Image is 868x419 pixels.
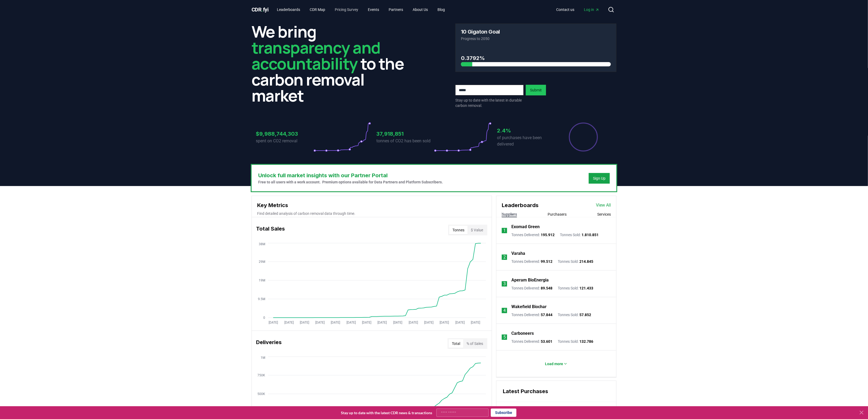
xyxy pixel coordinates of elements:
[545,361,563,366] p: Load more
[503,334,506,340] p: 5
[252,37,380,74] span: transparency and accountability
[385,5,408,14] a: Partners
[511,304,547,310] p: Wakefield Biochar
[409,321,418,324] tspan: [DATE]
[558,259,593,264] p: Tonnes Sold :
[511,224,540,230] a: Exomad Green
[455,321,465,324] tspan: [DATE]
[558,339,593,344] p: Tonnes Sold :
[558,285,593,291] p: Tonnes Sold :
[461,36,611,41] p: Progress to 2050
[252,6,269,13] span: CDR fyi
[582,233,599,237] span: 1.810.851
[331,321,340,324] tspan: [DATE]
[376,138,434,144] p: tonnes of CO2 has been sold
[580,5,604,14] a: Log in
[440,321,449,324] tspan: [DATE]
[584,7,599,12] span: Log in
[259,279,265,282] tspan: 19M
[593,176,606,181] a: Sign Up
[257,392,265,396] tspan: 500K
[511,312,552,317] p: Tonnes Delivered :
[461,54,611,62] h3: 0.3792%
[256,225,285,235] h3: Total Sales
[393,321,403,324] tspan: [DATE]
[502,212,517,217] button: Suppliers
[273,5,305,14] a: Leaderboards
[502,201,539,209] h3: Leaderboards
[560,232,599,237] p: Tonnes Sold :
[261,356,265,360] tspan: 1M
[503,387,610,395] h3: Latest Purchases
[511,259,552,264] p: Tonnes Delivered :
[503,307,506,314] p: 4
[364,5,384,14] a: Events
[362,321,371,324] tspan: [DATE]
[503,254,506,260] p: 2
[541,259,552,264] span: 99.512
[579,313,591,317] span: 57.852
[579,286,593,290] span: 121.433
[409,5,432,14] a: About Us
[257,211,486,216] p: Find detailed analysis of carbon removal data through time.
[579,339,593,344] span: 132.786
[511,330,534,337] a: Carboneers
[503,281,506,287] p: 3
[558,312,591,317] p: Tonnes Sold :
[568,122,598,152] div: Percentage of sales delivered
[257,373,265,377] tspan: 750K
[455,98,524,108] p: Stay up to date with the latest in durable carbon removal.
[503,227,506,234] p: 1
[511,339,552,344] p: Tonnes Delivered :
[548,212,567,217] button: Purchasers
[258,171,443,179] h3: Unlock full market insights with our Partner Portal
[579,259,593,264] span: 214.845
[347,321,356,324] tspan: [DATE]
[269,321,278,324] tspan: [DATE]
[497,135,555,147] p: of purchases have been delivered
[589,173,610,184] button: Sign Up
[263,316,265,320] tspan: 0
[424,321,434,324] tspan: [DATE]
[252,23,413,103] h2: We bring to the carbon removal market
[552,5,579,14] a: Contact us
[468,226,486,234] button: $ Value
[306,5,330,14] a: CDR Map
[449,339,463,348] button: Total
[449,226,468,234] button: Tonnes
[461,29,500,34] h3: 10 Gigaton Goal
[273,5,449,14] nav: Main
[471,321,480,324] tspan: [DATE]
[541,233,555,237] span: 195.912
[257,201,486,209] h3: Key Metrics
[252,6,269,13] a: CDR.fyi
[300,321,309,324] tspan: [DATE]
[541,313,552,317] span: 57.844
[511,277,549,283] a: Aperam BioEnergia
[378,321,387,324] tspan: [DATE]
[315,321,325,324] tspan: [DATE]
[262,6,263,13] span: .
[433,5,449,14] a: Blog
[258,297,265,301] tspan: 9.5M
[511,285,552,291] p: Tonnes Delivered :
[597,212,611,217] button: Services
[331,5,363,14] a: Pricing Survey
[463,339,486,348] button: % of Sales
[256,138,313,144] p: spent on CO2 removal
[541,358,572,369] button: Load more
[284,321,294,324] tspan: [DATE]
[541,339,552,344] span: 53.601
[259,260,265,264] tspan: 29M
[376,130,434,138] h3: 37,918,851
[541,286,552,290] span: 89.548
[596,202,611,208] a: View All
[511,250,525,257] a: Varaha
[511,232,555,237] p: Tonnes Delivered :
[497,127,555,135] h3: 2.4%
